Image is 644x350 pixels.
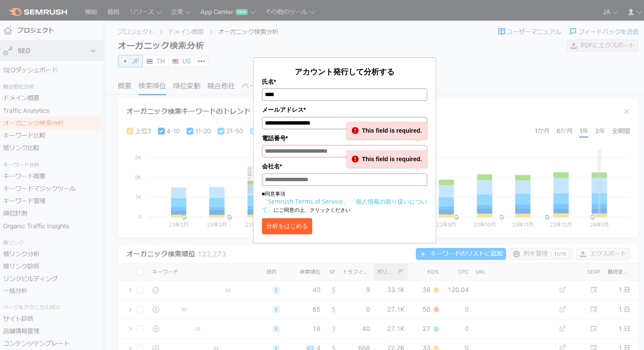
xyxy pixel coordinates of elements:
[262,190,427,214] p: ■同意事項 にご同意の上、クリックください
[295,66,394,77] span: アカウント発行して分析する
[262,218,312,234] button: 分析をはじめる
[262,197,427,213] a: 「個人情報の取り扱いについて」
[347,122,427,139] div: This field is required.
[262,105,427,114] label: メールアドレス*
[347,151,427,168] div: This field is required.
[262,134,427,143] label: 電話番号*
[262,197,348,205] a: 「Semrush Terms of Service」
